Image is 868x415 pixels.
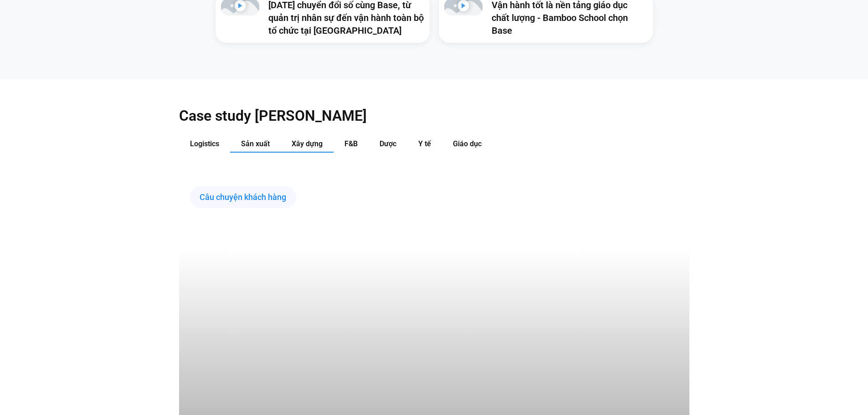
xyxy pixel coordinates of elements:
[380,139,396,148] span: Dược
[179,107,689,125] h2: Case study [PERSON_NAME]
[190,186,296,208] div: Câu chuyện khách hàng
[292,139,323,148] span: Xây dựng
[418,139,431,148] span: Y tế
[453,139,482,148] span: Giáo dục
[190,139,219,148] span: Logistics
[344,139,358,148] span: F&B
[241,139,270,148] span: Sản xuất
